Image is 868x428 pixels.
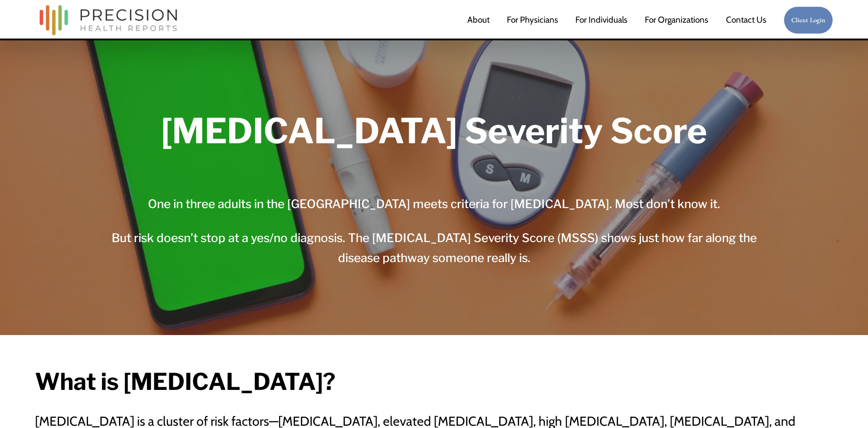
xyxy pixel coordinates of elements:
[467,11,490,30] a: About
[507,11,558,30] a: For Physicians
[784,6,834,34] a: Client Login
[102,228,766,267] h4: But risk doesn’t stop at a yes/no diagnosis. The [MEDICAL_DATA] Severity Score (MSSS) shows just ...
[102,194,766,214] h4: One in three adults in the [GEOGRAPHIC_DATA] meets criteria for [MEDICAL_DATA]. Most don’t know it.
[645,11,708,29] span: For Organizations
[161,110,707,152] strong: [MEDICAL_DATA] Severity Score
[35,1,182,39] img: Precision Health Reports
[575,11,628,30] a: For Individuals
[645,11,708,30] a: folder dropdown
[705,312,868,428] iframe: Chat Widget
[726,11,766,30] a: Contact Us
[35,368,335,396] strong: What is [MEDICAL_DATA]?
